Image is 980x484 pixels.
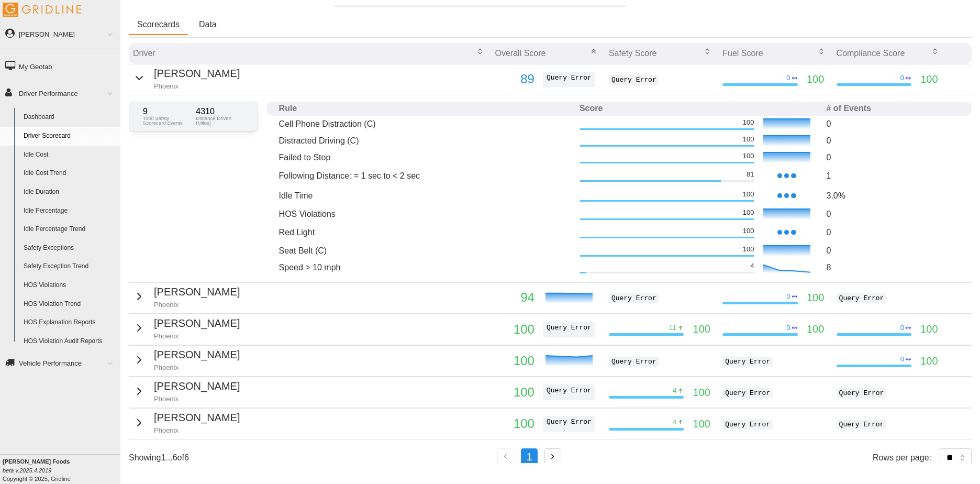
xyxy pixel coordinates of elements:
p: Phoenix [154,426,240,435]
p: 100 [743,118,754,127]
p: Seat Belt (C) [279,245,571,257]
span: Scorecards [137,20,180,29]
a: Dashboard [19,108,120,127]
th: # of Events [822,102,963,116]
code: Query Error [837,388,887,398]
p: [PERSON_NAME] [154,378,240,394]
p: [PERSON_NAME] [154,65,240,82]
a: Safety Exceptions [19,239,120,258]
p: 100 [495,382,534,402]
p: 100 [920,71,938,87]
div: Copyright © 2025, Gridline [3,457,120,483]
p: 100 [495,414,534,434]
p: [PERSON_NAME] [154,347,240,363]
a: HOS Violation Trend [19,295,120,314]
button: [PERSON_NAME]Phoenix [133,347,240,372]
b: [PERSON_NAME] Foods [3,458,70,465]
p: 100 [693,384,710,401]
p: 100 [495,351,534,371]
code: Query Error [543,322,595,337]
p: 100 [807,290,824,306]
p: 4 [673,417,676,427]
p: 0 [900,73,904,83]
p: 0 [827,208,959,220]
code: Query Error [722,388,773,398]
p: Distracted Driving (C) [279,135,571,147]
code: Query Error [543,416,595,432]
p: 0 [786,73,790,83]
p: Total Safety Scorecard Events [143,116,191,126]
p: Following Distance: = 1 sec to < 2 sec [279,170,571,182]
button: [PERSON_NAME]Phoenix [133,378,240,404]
code: Query Error [609,293,659,303]
p: 94 [495,288,534,307]
p: 100 [743,135,754,144]
p: Safety Score [609,47,657,59]
p: 100 [920,321,938,337]
p: 0 [827,135,959,147]
code: Query Error [722,420,773,430]
p: 100 [495,320,534,339]
p: 100 [693,416,710,432]
p: 4310 [196,107,243,116]
p: Cell Phone Distraction (C) [279,118,571,130]
p: 0 [827,151,959,163]
img: Gridline [3,3,81,17]
button: 1 [521,448,538,465]
p: 100 [807,321,824,337]
a: HOS Explanation Reports [19,313,120,332]
p: [PERSON_NAME] [154,284,240,300]
p: 0 [827,118,959,130]
a: Idle Cost [19,146,120,164]
p: 8 [827,261,959,273]
p: 81 [747,170,754,179]
a: Idle Percentage Trend [19,220,120,239]
p: 100 [693,321,710,337]
p: Driver [133,47,155,59]
p: HOS Violations [279,208,571,220]
p: 89 [495,69,534,89]
p: 100 [920,353,938,369]
p: 100 [743,190,754,199]
th: Rule [275,102,575,116]
p: Rows per page: [873,452,931,464]
button: [PERSON_NAME]Phoenix [133,65,240,91]
p: Red Light [279,226,571,238]
p: Distance Driven (Miles) [196,116,243,126]
p: 100 [743,208,754,217]
a: Safety Exception Trend [19,257,120,276]
p: Showing 1 ... 6 of 6 [129,452,189,464]
p: 11 [669,323,676,333]
p: 100 [743,151,754,161]
a: Idle Percentage [19,202,120,221]
p: [PERSON_NAME] [154,410,240,426]
span: 3.0 % [827,191,845,200]
p: 100 [807,71,824,87]
code: Query Error [543,384,595,400]
p: 9 [143,107,191,116]
code: Query Error [722,357,773,367]
button: [PERSON_NAME]Phoenix [133,315,240,341]
a: HOS Violations [19,276,120,295]
p: Compliance Score [837,47,905,59]
span: Data [199,20,217,29]
p: 100 [743,226,754,236]
th: Score [575,102,822,116]
p: 0 [900,323,904,333]
p: Phoenix [154,300,240,310]
p: 1 [827,170,959,182]
a: HOS Violation Audit Reports [19,332,120,351]
p: [PERSON_NAME] [154,315,240,332]
i: beta v.2025.4.2019 [3,467,51,474]
button: [PERSON_NAME]Phoenix [133,284,240,310]
code: Query Error [609,75,659,85]
a: Idle Duration [19,183,120,202]
p: Failed to Stop [279,151,571,163]
p: 0 [827,226,959,238]
p: Overall Score [495,47,546,59]
p: 0 [827,245,959,257]
p: Fuel Score [722,47,763,59]
button: [PERSON_NAME]Phoenix [133,410,240,435]
p: Phoenix [154,363,240,372]
p: 0 [786,323,790,333]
